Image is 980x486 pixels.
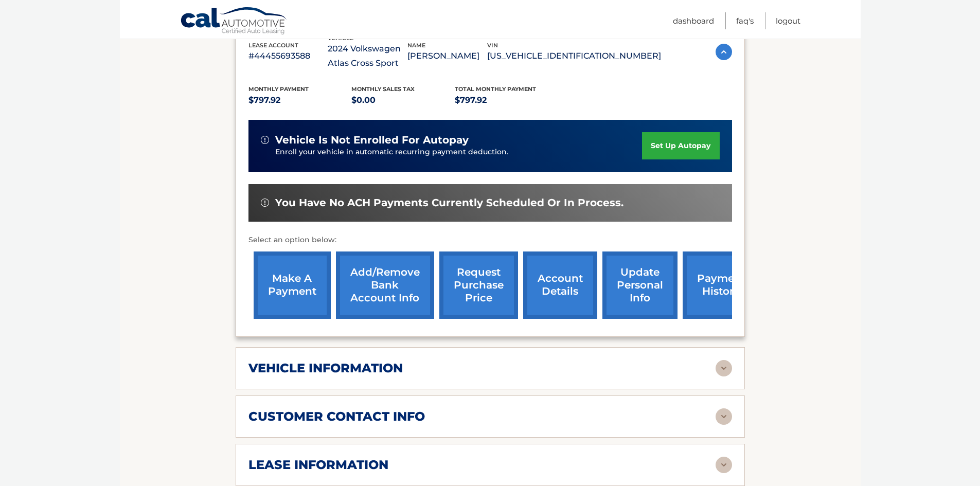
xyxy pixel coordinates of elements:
p: Select an option below: [248,234,732,246]
span: vin [487,42,498,49]
a: update personal info [602,251,678,319]
span: vehicle is not enrolled for autopay [275,134,469,147]
span: You have no ACH payments currently scheduled or in process. [275,196,623,209]
h2: lease information [248,457,388,473]
p: 2024 Volkswagen Atlas Cross Sport [328,42,407,70]
p: $797.92 [248,93,352,107]
p: #44455693588 [248,49,328,63]
h2: vehicle information [248,361,403,376]
img: alert-white.svg [261,136,269,144]
p: [PERSON_NAME] [407,49,487,63]
a: set up autopay [642,132,719,159]
a: payment history [683,251,760,319]
a: FAQ's [736,12,754,29]
p: [US_VEHICLE_IDENTIFICATION_NUMBER] [487,49,661,63]
a: Add/Remove bank account info [336,251,434,319]
span: name [407,42,425,49]
img: alert-white.svg [261,199,269,207]
span: Monthly Payment [248,85,309,93]
h2: customer contact info [248,409,425,424]
span: Total Monthly Payment [455,85,536,93]
a: Dashboard [673,12,714,29]
img: accordion-rest.svg [716,408,732,425]
p: $797.92 [455,93,558,107]
span: lease account [248,42,298,49]
img: accordion-active.svg [716,44,732,60]
img: accordion-rest.svg [716,360,732,376]
p: Enroll your vehicle in automatic recurring payment deduction. [275,147,643,158]
a: make a payment [254,251,331,319]
a: account details [523,251,597,319]
p: $0.00 [351,93,455,107]
img: accordion-rest.svg [716,457,732,473]
a: Cal Automotive [180,7,288,37]
a: Logout [776,12,800,29]
span: Monthly sales Tax [351,85,415,93]
a: request purchase price [439,251,518,319]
